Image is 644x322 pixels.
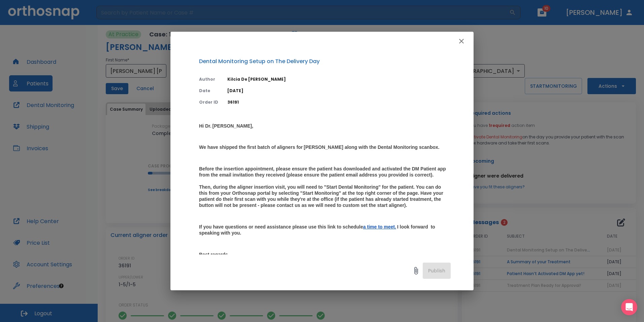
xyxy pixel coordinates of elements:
[213,123,253,129] strong: [PERSON_NAME],
[199,76,219,82] p: Author
[199,99,219,105] p: Order ID
[199,224,437,236] strong: I look forward to speaking with you.
[199,57,451,65] p: Dental Monitoring Setup on The Delivery Day
[199,252,228,257] strong: Best regards
[621,299,637,315] div: Open Intercom Messenger
[227,88,451,94] p: [DATE]
[227,99,451,105] p: 36191
[199,166,447,208] strong: Before the insertion appointment, please ensure the patient has downloaded and activated the DM P...
[363,223,396,230] a: a time to meet.
[304,144,440,150] strong: [PERSON_NAME] along with the Dental Monitoring scanbox.
[199,123,212,129] strong: Hi Dr.
[199,88,219,94] p: Date
[227,76,451,82] p: Kilcia De [PERSON_NAME]
[199,224,363,230] strong: If you have questions or need assistance please use this link to schedule
[199,144,303,150] strong: We have shipped the first batch of aligners for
